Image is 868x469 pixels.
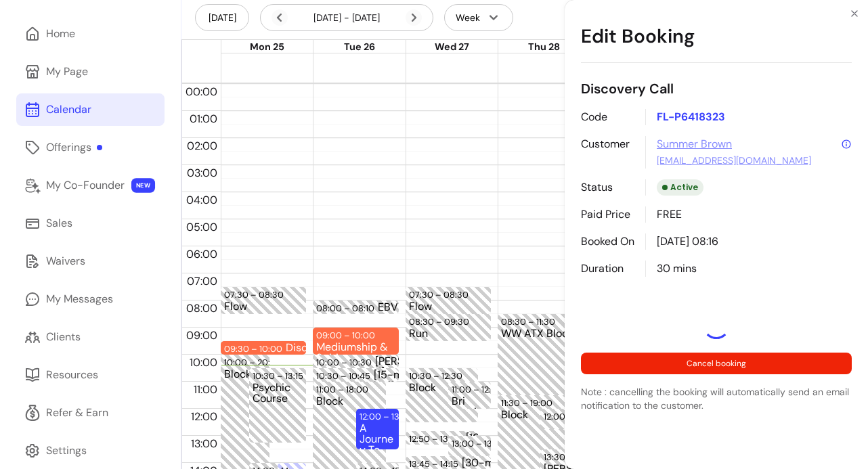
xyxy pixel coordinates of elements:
[581,206,634,223] p: Paid Price
[703,312,730,339] div: Loading
[645,261,852,277] div: 30 mins
[581,11,852,63] h1: Edit Booking
[657,136,732,152] a: Summer Brown
[645,206,852,223] div: FREE
[581,261,634,277] p: Duration
[645,109,852,125] p: FL-P6418323
[844,3,865,24] button: Close
[581,233,634,250] p: Booked On
[581,179,634,196] p: Status
[581,79,852,98] p: Discovery Call
[657,154,811,167] a: [EMAIL_ADDRESS][DOMAIN_NAME]
[581,353,852,374] button: Cancel booking
[581,109,634,125] p: Code
[645,233,852,250] div: [DATE] 08:16
[581,136,634,169] p: Customer
[581,385,852,412] p: Note : cancelling the booking will automatically send an email notification to the customer.
[657,179,703,196] div: Active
